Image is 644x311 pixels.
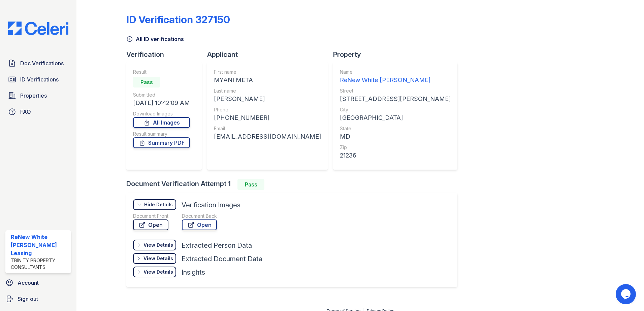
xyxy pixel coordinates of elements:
[144,201,173,208] div: Hide Details
[133,77,160,88] div: Pass
[340,75,451,85] div: ReNew White [PERSON_NAME]
[214,113,321,123] div: [PHONE_NUMBER]
[340,144,451,151] div: Zip
[133,213,168,219] div: Document Front
[214,88,321,94] div: Last name
[3,292,74,306] a: Sign out
[207,50,333,59] div: Applicant
[340,151,451,160] div: 21236
[182,268,205,277] div: Insights
[20,59,64,67] span: Doc Verifications
[340,132,451,141] div: MD
[143,242,173,248] div: View Details
[340,106,451,113] div: City
[214,94,321,104] div: [PERSON_NAME]
[133,131,190,137] div: Result summary
[340,125,451,132] div: State
[133,69,190,75] div: Result
[182,241,252,250] div: Extracted Person Data
[340,69,451,85] a: Name ReNew White [PERSON_NAME]
[133,137,190,148] a: Summary PDF
[333,50,463,59] div: Property
[616,284,637,304] iframe: chat widget
[126,13,230,26] div: ID Verification 327150
[18,295,38,303] span: Sign out
[214,106,321,113] div: Phone
[133,219,168,230] a: Open
[126,179,463,190] div: Document Verification Attempt 1
[214,75,321,85] div: MYANI META
[340,94,451,104] div: [STREET_ADDRESS][PERSON_NAME]
[20,92,47,100] span: Properties
[5,89,71,102] a: Properties
[5,73,71,86] a: ID Verifications
[143,255,173,262] div: View Details
[18,279,39,287] span: Account
[126,50,207,59] div: Verification
[182,213,217,219] div: Document Back
[182,200,240,210] div: Verification Images
[5,105,71,118] a: FAQ
[20,75,59,83] span: ID Verifications
[133,92,190,98] div: Submitted
[237,179,264,190] div: Pass
[3,22,74,35] img: CE_Logo_Blue-a8612792a0a2168367f1c8372b55b34899dd931a85d93a1a3d3e32e68fde9ad4.png
[214,69,321,75] div: First name
[143,269,173,275] div: View Details
[214,132,321,141] div: [EMAIL_ADDRESS][DOMAIN_NAME]
[182,219,217,230] a: Open
[340,113,451,123] div: [GEOGRAPHIC_DATA]
[11,233,68,257] div: ReNew White [PERSON_NAME] Leasing
[133,110,190,117] div: Download Images
[340,88,451,94] div: Street
[133,98,190,108] div: [DATE] 10:42:09 AM
[133,117,190,128] a: All Images
[126,35,184,43] a: All ID verifications
[182,254,262,264] div: Extracted Document Data
[3,276,74,289] a: Account
[340,69,451,75] div: Name
[214,125,321,132] div: Email
[5,57,71,70] a: Doc Verifications
[11,257,68,271] div: Trinity Property Consultants
[20,108,31,116] span: FAQ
